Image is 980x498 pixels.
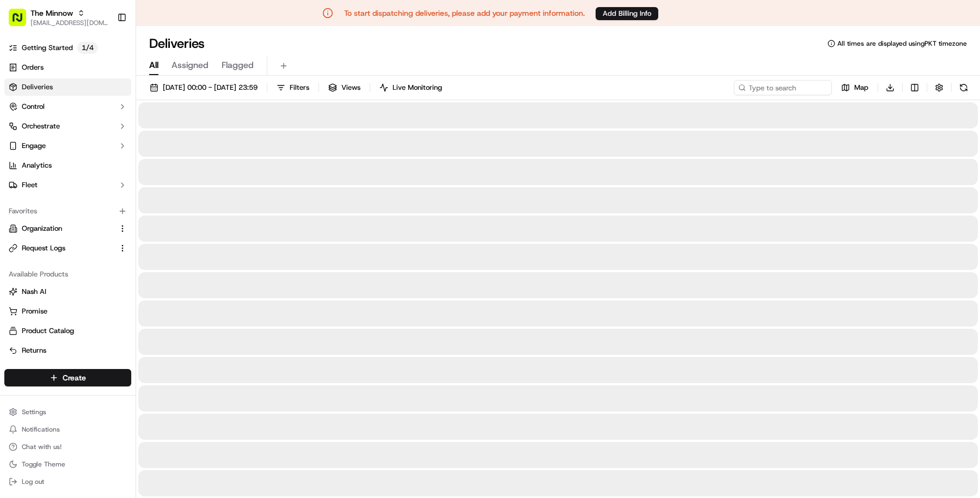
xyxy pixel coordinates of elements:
[22,43,73,53] span: Getting Started
[837,39,967,48] span: All times are displayed using PKT timezone
[596,7,658,20] a: Add Billing Info
[4,202,131,220] div: Favorites
[22,408,46,416] span: Settings
[9,326,127,336] a: Product Catalog
[22,161,52,170] span: Analytics
[9,287,127,297] a: Nash AI
[596,7,658,20] button: Add Billing Info
[4,39,131,57] a: Getting Started1/4
[341,83,360,93] span: Views
[9,243,114,253] a: Request Logs
[9,306,127,316] a: Promise
[290,83,309,93] span: Filters
[375,80,447,95] button: Live Monitoring
[4,239,131,257] button: Request Logs
[956,80,971,95] button: Refresh
[22,141,46,151] span: Engage
[22,102,45,112] span: Control
[4,118,131,135] button: Orchestrate
[4,176,131,194] button: Fleet
[4,342,131,359] button: Returns
[163,83,258,93] span: [DATE] 00:00 - [DATE] 23:59
[393,83,442,93] span: Live Monitoring
[22,243,65,253] span: Request Logs
[4,220,131,237] button: Organization
[77,42,98,54] p: 1 / 4
[836,80,873,95] button: Map
[22,82,53,92] span: Deliveries
[149,35,205,52] h1: Deliveries
[22,306,47,316] span: Promise
[4,157,131,174] a: Analytics
[171,59,209,72] span: Assigned
[22,121,60,131] span: Orchestrate
[734,80,832,95] input: Type to search
[145,80,262,95] button: [DATE] 00:00 - [DATE] 23:59
[22,287,46,297] span: Nash AI
[4,322,131,340] button: Product Catalog
[4,404,131,420] button: Settings
[344,8,585,19] p: To start dispatching deliveries, please add your payment information.
[63,372,86,383] span: Create
[22,326,74,336] span: Product Catalog
[30,8,73,19] button: The Minnow
[22,346,46,355] span: Returns
[22,180,38,190] span: Fleet
[4,457,131,472] button: Toggle Theme
[22,425,60,434] span: Notifications
[222,59,254,72] span: Flagged
[272,80,314,95] button: Filters
[30,19,108,27] button: [EMAIL_ADDRESS][DOMAIN_NAME]
[22,224,62,233] span: Organization
[4,369,131,386] button: Create
[4,439,131,454] button: Chat with us!
[22,442,62,451] span: Chat with us!
[4,4,113,30] button: The Minnow[EMAIL_ADDRESS][DOMAIN_NAME]
[4,78,131,96] a: Deliveries
[22,63,44,72] span: Orders
[4,474,131,489] button: Log out
[9,224,114,233] a: Organization
[4,303,131,320] button: Promise
[149,59,158,72] span: All
[22,460,65,469] span: Toggle Theme
[854,83,868,93] span: Map
[9,346,127,355] a: Returns
[4,422,131,437] button: Notifications
[22,477,44,486] span: Log out
[323,80,365,95] button: Views
[4,137,131,155] button: Engage
[4,266,131,283] div: Available Products
[4,283,131,300] button: Nash AI
[4,59,131,76] a: Orders
[4,98,131,115] button: Control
